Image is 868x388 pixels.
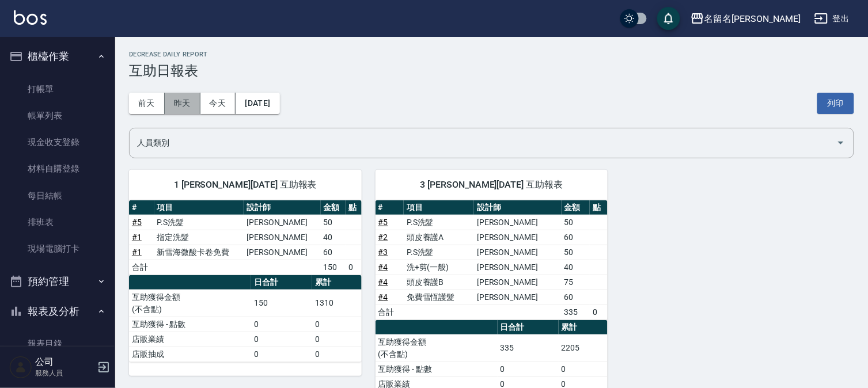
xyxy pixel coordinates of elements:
table: a dense table [376,200,608,320]
a: #5 [378,218,388,227]
td: 互助獲得金額 (不含點) [129,290,251,317]
button: save [657,7,680,30]
td: 頭皮養護A [404,230,474,245]
th: 設計師 [474,200,562,215]
td: 免費雪恆護髮 [404,290,474,305]
th: 金額 [562,200,590,215]
table: a dense table [129,200,362,275]
input: 人員名稱 [134,133,832,153]
button: 昨天 [165,93,200,114]
span: 3 [PERSON_NAME][DATE] 互助報表 [389,179,594,191]
button: 報表及分析 [5,296,111,326]
td: 合計 [376,305,404,319]
button: 預約管理 [5,267,111,296]
td: 0 [251,317,312,332]
td: P.S洗髮 [154,215,244,230]
td: 60 [321,245,346,260]
button: 櫃檯作業 [5,41,111,71]
h5: 公司 [35,356,94,368]
a: #4 [378,277,388,287]
td: 50 [562,245,590,260]
td: [PERSON_NAME] [474,230,562,245]
a: 現金收支登錄 [5,129,111,155]
td: 150 [321,260,346,275]
td: 0 [251,332,312,347]
td: 指定洗髮 [154,230,244,245]
a: #4 [378,263,388,272]
td: 頭皮養護B [404,275,474,290]
td: 互助獲得金額 (不含點) [376,334,498,362]
td: 1310 [312,290,362,317]
td: 0 [590,305,608,319]
td: 60 [562,230,590,245]
td: 0 [312,317,362,332]
td: P.S洗髮 [404,215,474,230]
td: [PERSON_NAME] [474,215,562,230]
button: 名留名[PERSON_NAME] [686,7,805,31]
a: 打帳單 [5,76,111,102]
button: Open [832,134,850,152]
th: 設計師 [244,200,321,215]
th: 日合計 [498,320,559,335]
td: 335 [562,305,590,319]
td: [PERSON_NAME] [244,230,321,245]
td: 50 [562,215,590,230]
a: #3 [378,248,388,257]
table: a dense table [129,275,362,362]
a: #1 [132,248,142,257]
a: 排班表 [5,209,111,235]
td: 2205 [559,334,608,362]
div: 名留名[PERSON_NAME] [704,12,801,26]
td: 50 [321,215,346,230]
th: # [129,200,154,215]
td: 40 [562,260,590,275]
td: [PERSON_NAME] [474,260,562,275]
a: 帳單列表 [5,102,111,129]
button: 列印 [817,93,854,114]
td: [PERSON_NAME] [474,290,562,305]
td: 0 [251,347,312,362]
th: 累計 [312,275,362,290]
td: 60 [562,290,590,305]
th: 點 [346,200,362,215]
td: 75 [562,275,590,290]
td: 0 [312,332,362,347]
th: 累計 [559,320,608,335]
a: #2 [378,233,388,242]
td: 0 [559,362,608,376]
a: 現場電腦打卡 [5,235,111,262]
td: 店販業績 [129,332,251,347]
td: P.S洗髮 [404,245,474,260]
th: 項目 [404,200,474,215]
img: Person [9,356,32,379]
a: 報表目錄 [5,330,111,357]
td: 335 [498,334,559,362]
th: # [376,200,404,215]
button: 前天 [129,93,165,114]
td: [PERSON_NAME] [244,245,321,260]
td: 新雪海微酸卡卷免費 [154,245,244,260]
a: 材料自購登錄 [5,155,111,182]
td: 150 [251,290,312,317]
th: 項目 [154,200,244,215]
td: [PERSON_NAME] [474,245,562,260]
td: 互助獲得 - 點數 [129,317,251,332]
td: 互助獲得 - 點數 [376,362,498,376]
a: #1 [132,233,142,242]
p: 服務人員 [35,368,94,378]
th: 金額 [321,200,346,215]
td: 0 [498,362,559,376]
td: 洗+剪(一般) [404,260,474,275]
h3: 互助日報表 [129,63,854,79]
button: 登出 [810,8,854,29]
button: 今天 [200,93,236,114]
button: [DATE] [236,93,279,114]
td: 0 [312,347,362,362]
td: [PERSON_NAME] [474,275,562,290]
th: 日合計 [251,275,312,290]
td: 40 [321,230,346,245]
td: 合計 [129,260,154,275]
td: 店販抽成 [129,347,251,362]
th: 點 [590,200,608,215]
a: #4 [378,292,388,302]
